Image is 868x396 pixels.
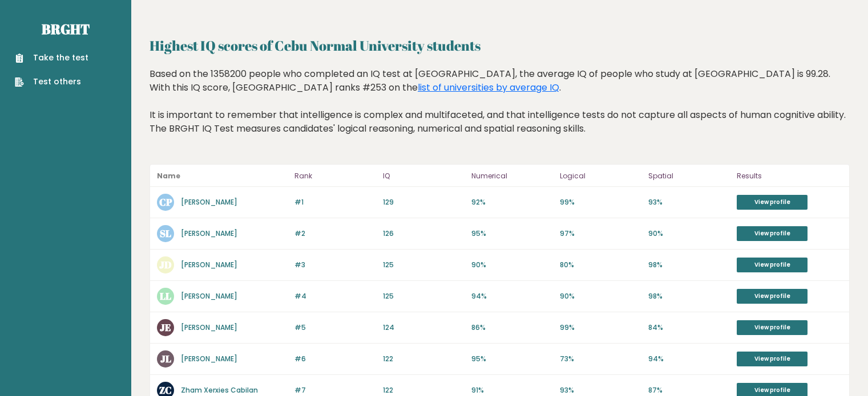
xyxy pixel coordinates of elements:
[471,228,553,239] p: 95%
[737,195,808,210] a: View profile
[157,171,180,181] b: Name
[560,322,641,333] p: 99%
[181,385,258,395] a: Zham Xerxies Cabilan
[648,228,730,239] p: 90%
[181,354,237,364] a: [PERSON_NAME]
[160,227,171,240] text: SL
[294,291,376,301] p: #4
[648,169,730,183] p: Spatial
[42,20,90,38] a: Brght
[160,352,171,365] text: JL
[471,169,553,183] p: Numerical
[294,322,376,333] p: #5
[737,258,808,272] a: View profile
[159,195,172,209] text: CP
[648,260,730,270] p: 98%
[471,197,553,207] p: 92%
[383,197,465,207] p: 129
[737,169,842,183] p: Results
[15,52,88,64] a: Take the test
[181,260,237,270] a: [PERSON_NAME]
[383,322,465,333] p: 124
[560,228,641,239] p: 97%
[648,354,730,364] p: 94%
[560,260,641,270] p: 80%
[560,169,641,183] p: Logical
[648,385,730,395] p: 87%
[294,260,376,270] p: #3
[383,291,465,301] p: 125
[560,354,641,364] p: 73%
[560,385,641,395] p: 93%
[418,81,559,94] a: list of universities by average IQ
[181,228,237,238] a: [PERSON_NAME]
[181,291,237,301] a: [PERSON_NAME]
[471,385,553,395] p: 91%
[159,258,172,271] text: JD
[383,385,465,395] p: 122
[294,169,376,183] p: Rank
[181,197,237,207] a: [PERSON_NAME]
[737,320,808,335] a: View profile
[383,354,465,364] p: 122
[294,354,376,364] p: #6
[471,322,553,333] p: 86%
[150,67,850,153] div: Based on the 1358200 people who completed an IQ test at [GEOGRAPHIC_DATA], the average IQ of peop...
[737,352,808,366] a: View profile
[294,385,376,395] p: #7
[181,322,237,332] a: [PERSON_NAME]
[15,76,88,88] a: Test others
[383,169,465,183] p: IQ
[737,226,808,241] a: View profile
[560,197,641,207] p: 99%
[294,228,376,239] p: #2
[648,197,730,207] p: 93%
[160,321,171,334] text: JE
[471,291,553,301] p: 94%
[383,260,465,270] p: 125
[471,354,553,364] p: 95%
[560,291,641,301] p: 90%
[648,322,730,333] p: 84%
[150,35,850,56] h2: Highest IQ scores of Cebu Normal University students
[648,291,730,301] p: 98%
[737,289,808,304] a: View profile
[294,197,376,207] p: #1
[383,228,465,239] p: 126
[160,289,171,303] text: LL
[471,260,553,270] p: 90%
